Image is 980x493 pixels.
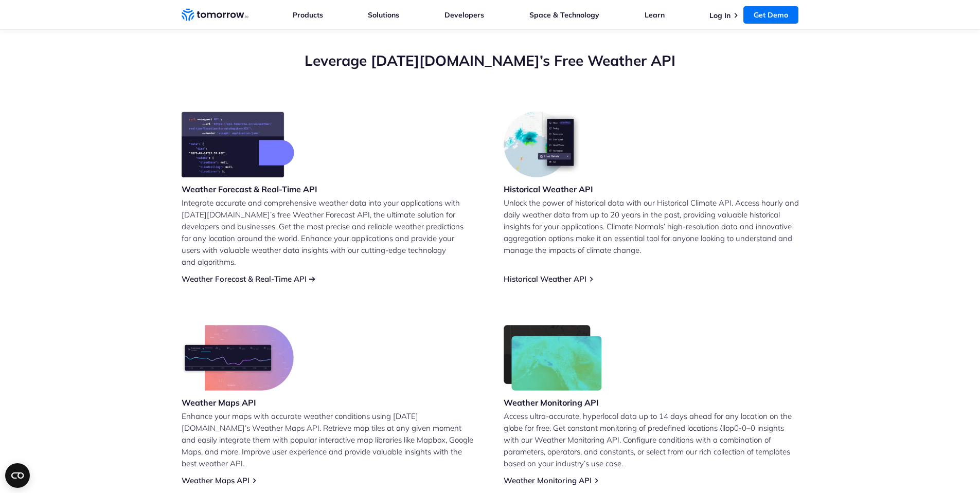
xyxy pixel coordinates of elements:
[529,10,599,20] a: Space & Technology
[709,11,730,20] a: Log In
[182,274,307,284] a: Weather Forecast & Real-Time API
[182,410,477,469] p: Enhance your maps with accurate weather conditions using [DATE][DOMAIN_NAME]’s Weather Maps API. ...
[293,10,323,20] a: Products
[504,197,799,256] p: Unlock the power of historical data with our Historical Climate API. Access hourly and daily weat...
[182,476,250,485] a: Weather Maps API
[182,397,294,408] h3: Weather Maps API
[5,463,30,488] button: Open CMP widget
[504,410,799,469] p: Access ultra-accurate, hyperlocal data up to 14 days ahead for any location on the globe for free...
[645,10,665,20] a: Learn
[444,10,484,20] a: Developers
[182,197,477,268] p: Integrate accurate and comprehensive weather data into your applications with [DATE][DOMAIN_NAME]...
[182,7,248,23] a: Home link
[368,10,399,20] a: Solutions
[504,476,592,485] a: Weather Monitoring API
[504,397,602,408] h3: Weather Monitoring API
[182,184,317,195] h3: Weather Forecast & Real-Time API
[504,184,593,195] h3: Historical Weather API
[182,51,799,70] h2: Leverage [DATE][DOMAIN_NAME]’s Free Weather API
[743,6,798,24] a: Get Demo
[504,274,586,284] a: Historical Weather API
